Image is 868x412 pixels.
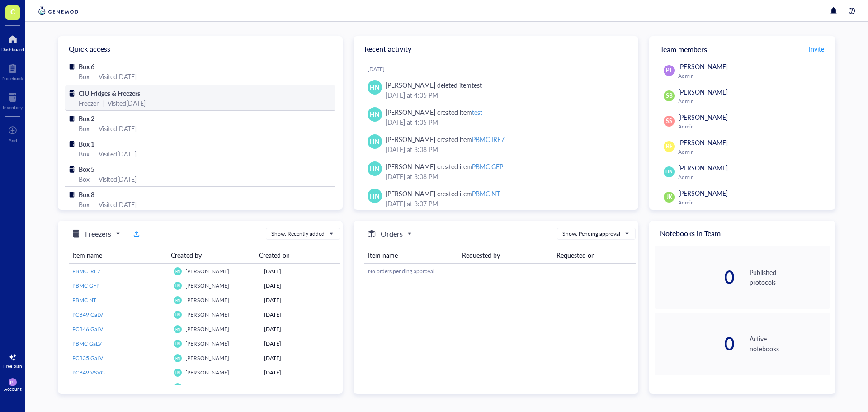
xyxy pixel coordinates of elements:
[72,296,96,304] span: PBMC NT
[185,369,229,376] span: [PERSON_NAME]
[72,296,166,304] a: PBMC NT
[79,174,90,184] div: Box
[85,228,111,239] h5: Freezers
[361,104,631,131] a: HN[PERSON_NAME] created itemtest[DATE] at 4:05 PM
[370,191,380,201] span: HN
[370,137,380,147] span: HN
[79,89,140,98] span: CIU Fridges & Freezers
[264,296,336,304] div: [DATE]
[655,268,735,286] div: 0
[666,66,672,75] span: PT
[93,71,95,81] div: |
[386,171,624,181] div: [DATE] at 3:08 PM
[72,267,166,275] a: PBMC IRF7
[666,92,673,100] span: SB
[108,98,146,108] div: Visited [DATE]
[666,142,673,151] span: BF
[185,296,229,304] span: [PERSON_NAME]
[655,335,735,353] div: 0
[185,340,229,347] span: [PERSON_NAME]
[99,123,137,133] div: Visited [DATE]
[185,354,229,362] span: [PERSON_NAME]
[264,267,336,275] div: [DATE]
[678,123,826,130] div: Admin
[2,61,23,81] a: Notebook
[370,164,380,174] span: HN
[678,148,826,156] div: Admin
[472,162,503,171] div: PBMC GFP
[386,80,482,90] div: [PERSON_NAME] deleted item
[458,247,552,264] th: Requested by
[381,228,403,239] h5: Orders
[99,71,137,81] div: Visited [DATE]
[750,334,830,354] div: Active notebooks
[185,311,229,318] span: [PERSON_NAME]
[3,104,23,110] div: Inventory
[79,62,94,71] span: Box 6
[562,230,620,238] div: Show: Pending approval
[364,247,458,264] th: Item name
[1,47,24,52] div: Dashboard
[175,270,180,273] span: HN
[175,356,180,360] span: HN
[649,36,835,62] div: Team members
[386,189,500,199] div: [PERSON_NAME] created item
[354,36,638,62] div: Recent activity
[72,369,105,376] span: PCB49 VSVG
[678,98,826,105] div: Admin
[79,149,90,159] div: Box
[72,340,166,348] a: PBMC GaLV
[264,282,336,290] div: [DATE]
[79,114,94,123] span: Box 2
[79,98,99,108] div: Freezer
[10,6,15,17] span: C
[175,313,180,317] span: HN
[185,325,229,333] span: [PERSON_NAME]
[4,386,22,392] div: Account
[99,174,137,184] div: Visited [DATE]
[750,267,830,287] div: Published protocols
[72,354,166,362] a: PCB35 GaLV
[79,123,90,133] div: Box
[3,90,23,110] a: Inventory
[93,123,95,133] div: |
[99,199,137,209] div: Visited [DATE]
[678,87,728,96] span: [PERSON_NAME]
[472,135,505,144] div: PBMC IRF7
[9,137,17,143] div: Add
[264,354,336,362] div: [DATE]
[79,165,94,174] span: Box 5
[678,62,728,71] span: [PERSON_NAME]
[666,117,672,125] span: SS
[175,342,180,346] span: HN
[264,340,336,348] div: [DATE]
[255,247,333,264] th: Created on
[79,199,90,209] div: Box
[72,282,166,290] a: PBMC GFP
[93,199,95,209] div: |
[10,379,15,385] span: PT
[361,131,631,158] a: HN[PERSON_NAME] created itemPBMC IRF7[DATE] at 3:08 PM
[93,174,95,184] div: |
[72,340,102,347] span: PBMC GaLV
[361,185,631,212] a: HN[PERSON_NAME] created itemPBMC NT[DATE] at 3:07 PM
[271,230,325,238] div: Show: Recently added
[361,158,631,185] a: HN[PERSON_NAME] created itemPBMC GFP[DATE] at 3:08 PM
[72,325,103,333] span: PCB46 GaLV
[264,369,336,377] div: [DATE]
[678,113,728,122] span: [PERSON_NAME]
[808,42,825,56] a: Invite
[72,369,166,377] a: PCB49 VSVG
[368,267,632,275] div: No orders pending approval
[386,117,624,127] div: [DATE] at 4:05 PM
[58,36,343,62] div: Quick access
[72,354,103,362] span: PCB35 GaLV
[678,138,728,147] span: [PERSON_NAME]
[678,189,728,198] span: [PERSON_NAME]
[72,282,99,289] span: PBMC GFP
[102,98,104,108] div: |
[553,247,636,264] th: Requested on
[368,66,631,73] div: [DATE]
[370,82,380,92] span: HN
[72,311,103,318] span: PCB49 GaLV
